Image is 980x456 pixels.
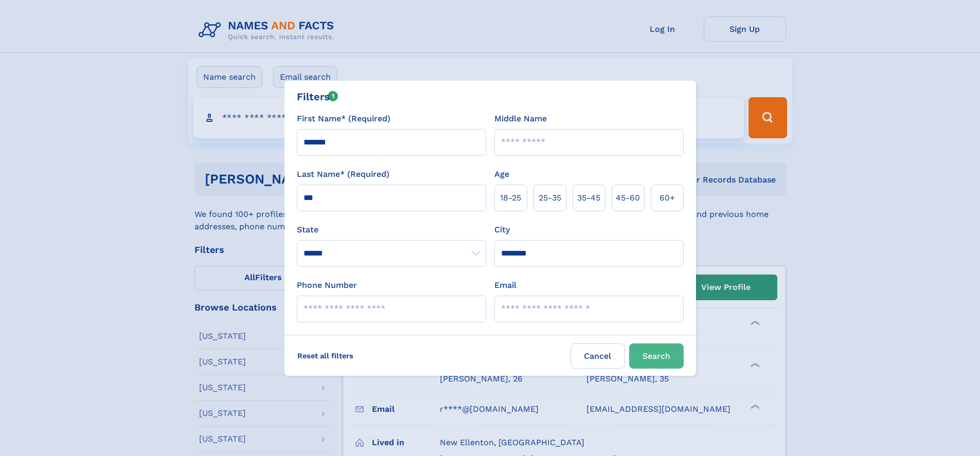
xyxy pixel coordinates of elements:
[500,192,521,204] span: 18‑25
[494,279,516,291] label: Email
[494,168,509,180] label: Age
[297,279,357,291] label: Phone Number
[539,192,561,204] span: 25‑35
[660,192,675,204] span: 60+
[297,168,389,180] label: Last Name* (Required)
[494,224,510,236] label: City
[297,224,486,236] label: State
[629,343,684,369] button: Search
[577,192,600,204] span: 35‑45
[616,192,640,204] span: 45‑60
[571,343,625,369] label: Cancel
[297,113,390,125] label: First Name* (Required)
[297,89,338,104] div: Filters
[291,343,360,368] label: Reset all filters
[494,113,547,125] label: Middle Name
